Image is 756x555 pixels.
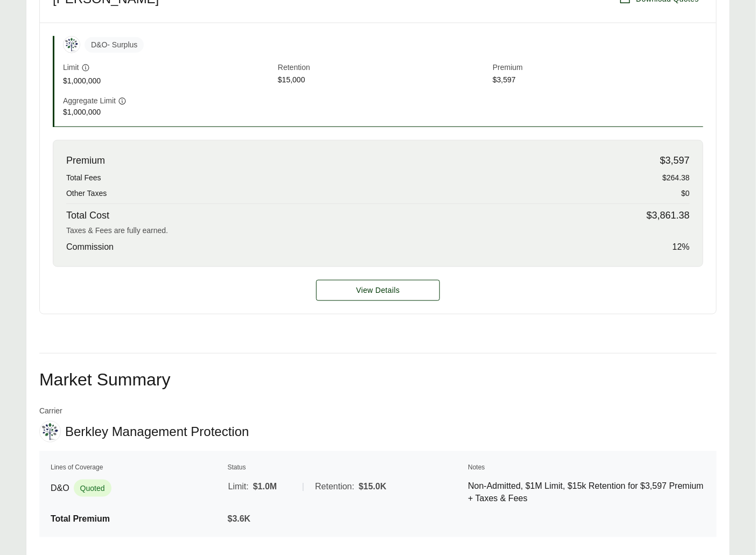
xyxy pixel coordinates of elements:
span: Other Taxes [66,188,107,199]
span: $3,597 [493,74,703,87]
span: $15.0K [359,480,387,493]
span: $3.6K [228,515,251,524]
p: Non-Admitted, $1M Limit, $15k Retention for $3,597 Premium + Taxes & Fees [468,480,705,505]
th: Lines of Coverage [50,462,225,473]
span: $3,597 [660,153,690,168]
span: Total Fees [66,172,101,184]
span: Carrier [39,405,249,417]
button: View Details [316,280,440,301]
span: Total Cost [66,208,109,223]
span: Total Premium [51,515,110,524]
span: Premium [493,62,703,74]
th: Notes [467,462,706,473]
span: Commission [66,241,114,254]
span: $0 [681,188,690,199]
span: Retention [278,62,488,74]
span: $1,000,000 [63,107,274,118]
span: $264.38 [662,172,690,184]
span: Aggregate Limit [63,95,116,107]
span: 12 % [673,241,690,254]
span: Berkley Management Protection [65,424,249,440]
h2: Market Summary [39,371,717,388]
span: $3,861.38 [647,208,690,223]
span: $1.0M [253,480,277,493]
img: Berkley Management Protection [64,37,80,53]
div: Taxes & Fees are fully earned. [66,225,690,236]
span: Quoted [74,480,111,497]
span: D&O [51,482,69,495]
span: Retention: [315,480,354,493]
span: $1,000,000 [63,75,274,87]
span: View Details [356,285,400,296]
a: Berkley MP details [316,280,440,301]
span: Premium [66,153,105,168]
span: Limit: [228,480,249,493]
span: Limit [63,62,79,73]
img: Berkley Management Protection [40,421,60,442]
span: D&O - Surplus [85,37,144,53]
th: Status [227,462,466,473]
span: | [302,482,304,491]
span: $15,000 [278,74,488,87]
